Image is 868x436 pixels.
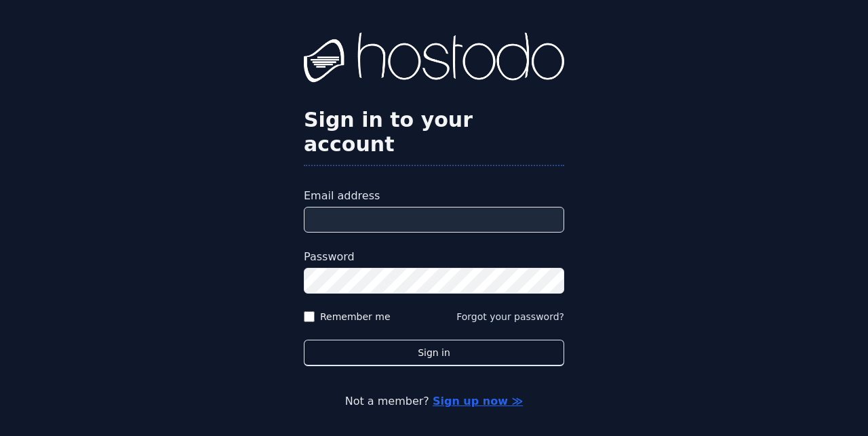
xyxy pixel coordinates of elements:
label: Password [304,249,564,265]
a: Sign up now ≫ [433,395,523,408]
button: Forgot your password? [456,310,564,323]
img: Hostodo [304,33,564,87]
label: Remember me [320,310,391,323]
label: Email address [304,188,564,204]
button: Sign in [304,340,564,366]
h2: Sign in to your account [304,108,564,157]
p: Not a member? [65,393,803,410]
